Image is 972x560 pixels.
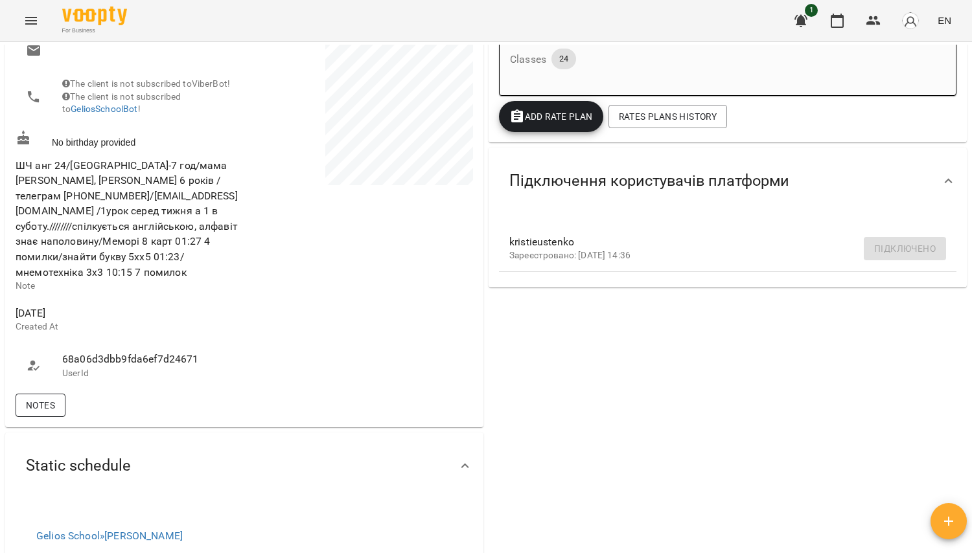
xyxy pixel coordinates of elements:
[509,234,925,250] span: kristieustenko
[551,53,576,65] span: 24
[71,104,137,114] a: GeliosSchoolBot
[62,27,127,35] span: For Business
[13,128,244,151] div: No birthday provided
[62,78,230,89] span: The client is not subscribed to ViberBot!
[16,320,242,333] p: Created At
[489,148,967,214] div: Підключення користувачів платформи
[16,280,242,293] p: Note
[509,109,593,124] span: Add Rate plan
[805,4,818,17] span: 1
[509,171,789,191] span: Підключення користувачів платформи
[608,105,727,128] button: Rates Plans History
[62,91,181,115] span: The client is not subscribed to !
[619,109,717,124] span: Rates Plans History
[26,456,131,476] span: Static schedule
[16,159,238,278] span: ШЧ анг 24/[GEOGRAPHIC_DATA]-7 год/мама [PERSON_NAME], [PERSON_NAME] 6 років /телеграм [PHONE_NUMB...
[16,306,242,321] span: [DATE]
[932,8,956,32] button: EN
[26,398,55,413] span: Notes
[62,6,127,25] img: Voopty Logo
[509,249,925,262] p: Зареєстровано: [DATE] 14:36
[62,352,231,367] span: 68a06d3dbb9fda6ef7d24671
[510,50,546,69] h6: Classes
[938,14,951,27] span: EN
[36,530,183,542] a: Gelios School»[PERSON_NAME]
[16,5,47,36] button: Menu
[499,101,603,132] button: Add Rate plan
[16,394,65,417] button: Notes
[901,12,920,30] img: avatar_s.png
[5,432,483,499] div: Static schedule
[62,367,231,380] p: UserId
